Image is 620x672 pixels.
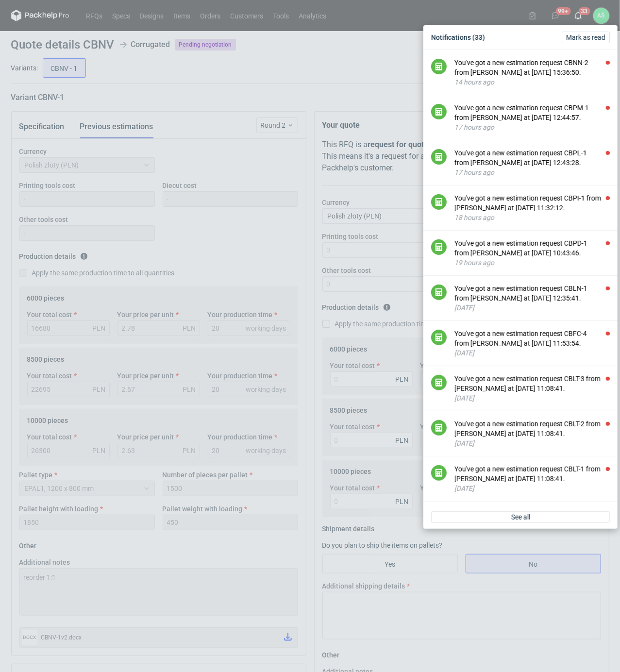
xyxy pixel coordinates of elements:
[454,193,610,213] div: You've got a new estimation request CBPI-1 from [PERSON_NAME] at [DATE] 11:32:12.
[431,511,610,523] a: See all
[454,419,610,448] button: You've got a new estimation request CBLT-2 from [PERSON_NAME] at [DATE] 11:08:41.[DATE]
[454,213,610,222] div: 18 hours ago
[454,393,610,403] div: [DATE]
[454,58,610,87] button: You've got a new estimation request CBNN-2 from [PERSON_NAME] at [DATE] 15:36:50.14 hours ago
[454,419,610,438] div: You've got a new estimation request CBLT-2 from [PERSON_NAME] at [DATE] 11:08:41.
[454,438,610,448] div: [DATE]
[454,168,610,177] div: 17 hours ago
[454,484,610,493] div: [DATE]
[454,238,610,258] div: You've got a new estimation request CBPD-1 from [PERSON_NAME] at [DATE] 10:43:46.
[454,258,610,268] div: 19 hours ago
[454,103,610,132] button: You've got a new estimation request CBPM-1 from [PERSON_NAME] at [DATE] 12:44:57.17 hours ago
[454,374,610,403] button: You've got a new estimation request CBLT-3 from [PERSON_NAME] at [DATE] 11:08:41.[DATE]
[454,329,610,348] div: You've got a new estimation request CBFC-4 from [PERSON_NAME] at [DATE] 11:53:54.
[454,148,610,168] div: You've got a new estimation request CBPL-1 from [PERSON_NAME] at [DATE] 12:43:28.
[454,303,610,313] div: [DATE]
[454,348,610,358] div: [DATE]
[454,193,610,222] button: You've got a new estimation request CBPI-1 from [PERSON_NAME] at [DATE] 11:32:12.18 hours ago
[427,29,614,46] div: Notifications (33)
[454,103,610,122] div: You've got a new estimation request CBPM-1 from [PERSON_NAME] at [DATE] 12:44:57.
[454,329,610,358] button: You've got a new estimation request CBFC-4 from [PERSON_NAME] at [DATE] 11:53:54.[DATE]
[454,284,610,313] button: You've got a new estimation request CBLN-1 from [PERSON_NAME] at [DATE] 12:35:41.[DATE]
[566,34,605,41] span: Mark as read
[454,374,610,393] div: You've got a new estimation request CBLT-3 from [PERSON_NAME] at [DATE] 11:08:41.
[562,32,610,43] button: Mark as read
[511,514,530,521] span: See all
[454,464,610,493] button: You've got a new estimation request CBLT-1 from [PERSON_NAME] at [DATE] 11:08:41.[DATE]
[454,77,610,87] div: 14 hours ago
[454,58,610,77] div: You've got a new estimation request CBNN-2 from [PERSON_NAME] at [DATE] 15:36:50.
[454,464,610,484] div: You've got a new estimation request CBLT-1 from [PERSON_NAME] at [DATE] 11:08:41.
[454,148,610,177] button: You've got a new estimation request CBPL-1 from [PERSON_NAME] at [DATE] 12:43:28.17 hours ago
[454,238,610,268] button: You've got a new estimation request CBPD-1 from [PERSON_NAME] at [DATE] 10:43:46.19 hours ago
[454,122,610,132] div: 17 hours ago
[454,284,610,303] div: You've got a new estimation request CBLN-1 from [PERSON_NAME] at [DATE] 12:35:41.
